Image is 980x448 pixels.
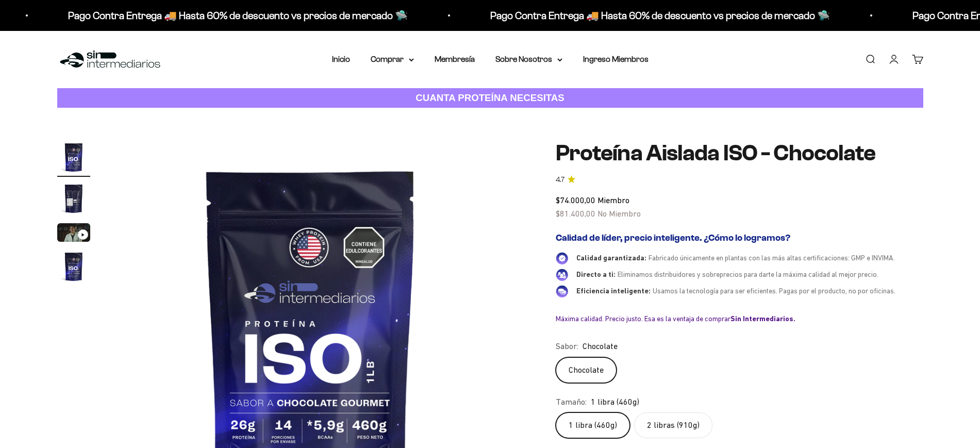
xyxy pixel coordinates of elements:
[576,254,646,262] span: Calidad garantizada:
[57,182,90,218] button: Ir al artículo 2
[556,195,595,205] span: $74.000,00
[591,395,639,409] span: 1 libra (460g)
[618,270,878,278] span: Eliminamos distribuidores y sobreprecios para darte la máxima calidad al mejor precio.
[583,340,618,353] span: Chocolate
[556,209,595,218] span: $81.400,00
[556,174,923,186] a: 4.74.7 de 5.0 estrellas
[332,55,350,63] a: Inicio
[730,314,795,323] b: Sin Intermediarios.
[57,250,90,286] button: Ir al artículo 4
[556,314,923,323] div: Máxima calidad. Precio justo. Esa es la ventaja de comprar
[490,7,830,24] p: Pago Contra Entrega 🚚 Hasta 60% de descuento vs precios de mercado 🛸
[597,195,629,205] span: Miembro
[416,92,564,103] strong: CUANTA PROTEÍNA NECESITAS
[68,7,408,24] p: Pago Contra Entrega 🚚 Hasta 60% de descuento vs precios de mercado 🛸
[57,223,90,245] button: Ir al artículo 3
[597,209,641,218] span: No Miembro
[556,340,578,353] legend: Sabor:
[556,269,568,281] img: Directo a ti
[57,250,90,283] img: Proteína Aislada ISO - Chocolate
[495,53,562,66] summary: Sobre Nosotros
[57,141,90,174] img: Proteína Aislada ISO - Chocolate
[576,270,616,278] span: Directo a ti:
[556,285,568,297] img: Eficiencia inteligente
[556,141,923,165] h1: Proteína Aislada ISO - Chocolate
[57,182,90,215] img: Proteína Aislada ISO - Chocolate
[653,287,895,295] span: Usamos la tecnología para ser eficientes. Pagas por el producto, no por oficinas.
[556,174,564,186] span: 4.7
[57,88,923,108] a: CUANTA PROTEÍNA NECESITAS
[583,55,649,63] a: Ingreso Miembros
[556,252,568,264] img: Calidad garantizada
[649,254,895,262] span: Fabricado únicamente en plantas con las más altas certificaciones: GMP e INVIMA.
[57,141,90,177] button: Ir al artículo 1
[556,233,923,244] h2: Calidad de líder, precio inteligente. ¿Cómo lo logramos?
[556,395,587,409] legend: Tamaño:
[371,53,414,66] summary: Comprar
[576,287,651,295] span: Eficiencia inteligente:
[435,55,475,63] a: Membresía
